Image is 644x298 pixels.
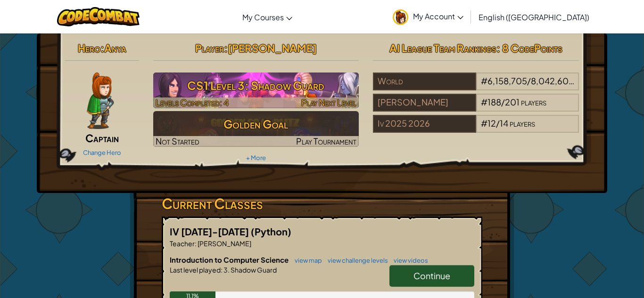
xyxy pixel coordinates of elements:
span: Last level played [170,266,221,274]
span: Introduction to Computer Science [170,255,290,264]
span: : [195,239,197,248]
span: [PERSON_NAME] [197,239,251,248]
span: / [496,118,500,129]
span: # [481,97,487,107]
span: players [521,97,546,107]
span: Teacher [170,239,195,248]
span: (Python) [251,226,291,237]
span: 188 [487,97,501,107]
a: Golden GoalNot StartedPlay Tournament [153,111,359,147]
span: / [501,97,505,107]
span: IV [DATE]-[DATE] [170,226,251,237]
a: Iv 2025 2026#12/14players [373,124,579,135]
span: Player [195,41,224,55]
span: Levels Completed: 4 [156,97,229,108]
a: view map [290,257,322,264]
div: [PERSON_NAME] [373,94,476,112]
a: + More [246,154,266,161]
a: Change Hero [83,149,121,156]
span: players [510,118,535,129]
span: players [575,75,601,86]
a: Play Next Level [153,72,359,108]
div: World [373,72,476,90]
a: English ([GEOGRAPHIC_DATA]) [474,4,594,30]
span: 8,042,608 [531,75,574,86]
span: English ([GEOGRAPHIC_DATA]) [479,12,589,22]
h3: CS1 Level 3: Shadow Guard [153,75,359,96]
a: view challenge levels [323,257,388,264]
span: My Account [413,11,463,21]
span: Not Started [156,136,199,146]
span: 12 [487,118,496,129]
span: [PERSON_NAME] [228,41,317,55]
img: Golden Goal [153,111,359,147]
span: Play Next Level [301,97,356,108]
span: # [481,118,487,129]
span: AI League Team Rankings [389,41,496,55]
span: Shadow Guard [230,266,277,274]
a: [PERSON_NAME]#188/201players [373,103,579,113]
span: Hero [78,41,100,55]
span: : [221,266,223,274]
a: view videos [389,257,428,264]
span: : [100,41,104,55]
span: 14 [500,118,508,129]
span: 201 [505,97,520,107]
span: Captain [85,131,119,145]
h3: Golden Goal [153,113,359,135]
span: Anya [104,41,126,55]
div: Iv 2025 2026 [373,115,476,133]
span: # [481,75,487,86]
span: / [527,75,531,86]
span: 3. [223,266,230,274]
a: My Courses [238,4,297,30]
span: : 8 CodePoints [496,41,562,55]
span: Continue [413,270,450,281]
a: My Account [388,2,468,32]
a: World#6,158,705/8,042,608players [373,81,579,92]
img: CodeCombat logo [57,7,140,26]
span: : [224,41,228,55]
span: 6,158,705 [487,75,527,86]
img: avatar [393,9,408,25]
span: Play Tournament [296,136,356,146]
h3: Current Classes [162,193,482,214]
img: captain-pose.png [87,72,114,129]
img: CS1 Level 3: Shadow Guard [153,72,359,108]
span: My Courses [242,12,284,22]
